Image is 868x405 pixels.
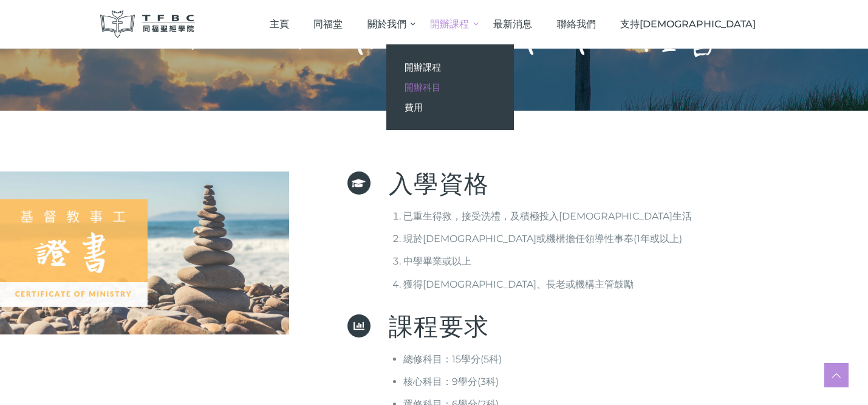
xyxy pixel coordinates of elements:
[481,6,545,42] a: 最新消息
[270,18,289,30] span: 主頁
[430,18,469,30] span: 開辦課程
[367,18,406,30] span: 關於我們
[389,311,490,341] span: 課程要求
[403,253,868,269] li: 中學畢業或以上
[403,373,868,390] li: 核心科目：9學分(3科)
[403,230,868,247] li: 現於[DEMOGRAPHIC_DATA]或機構擔任領導性事奉(1年或以上)
[257,6,301,42] a: 主頁
[620,18,756,30] span: 支持[DEMOGRAPHIC_DATA]
[301,6,355,42] a: 同福堂
[824,363,849,387] a: Scroll to top
[405,81,441,93] span: 開辦科目
[313,18,343,30] span: 同福堂
[100,10,195,38] img: 同福聖經學院 TFBC
[355,6,419,42] a: 關於我們
[405,102,423,113] span: 費用
[389,168,490,198] span: 入學資格
[418,6,481,42] a: 開辦課程
[386,57,514,77] a: 開辦課程
[557,18,596,30] span: 聯絡我們
[386,77,514,97] a: 開辦科目
[493,18,532,30] span: 最新消息
[386,97,514,117] a: 費用
[403,351,868,367] li: 總修科目：15學分(5科)
[544,6,608,42] a: 聯絡我們
[403,208,868,224] li: 已重生得救，接受洗禮，及積極投入[DEMOGRAPHIC_DATA]生活
[608,6,768,42] a: 支持[DEMOGRAPHIC_DATA]
[403,276,868,292] li: 獲得[DEMOGRAPHIC_DATA]、長老或機構主管鼓勵
[405,61,441,73] span: 開辦課程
